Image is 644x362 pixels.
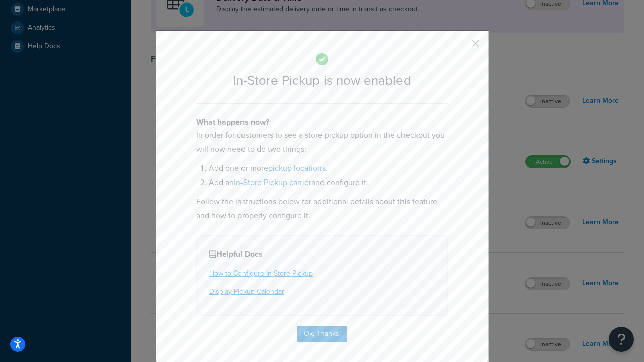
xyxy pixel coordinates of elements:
[196,73,448,88] h2: In-Store Pickup is now enabled
[196,195,448,223] p: Follow the instructions below for additional details about this feature and how to properly confi...
[297,326,347,342] button: Ok, Thanks!
[268,162,326,174] a: pickup locations
[196,128,448,156] p: In order for customers to see a store pickup option in the checkout you will now need to do two t...
[209,175,448,190] li: Add an and configure it.
[209,248,435,260] h4: Helpful Docs
[209,286,284,297] a: Display Pickup Calendar
[196,116,448,128] h4: What happens now?
[209,268,313,279] a: How to Configure In-Store Pickup
[209,161,448,175] li: Add one or more .
[234,176,311,188] a: In-Store Pickup carrier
